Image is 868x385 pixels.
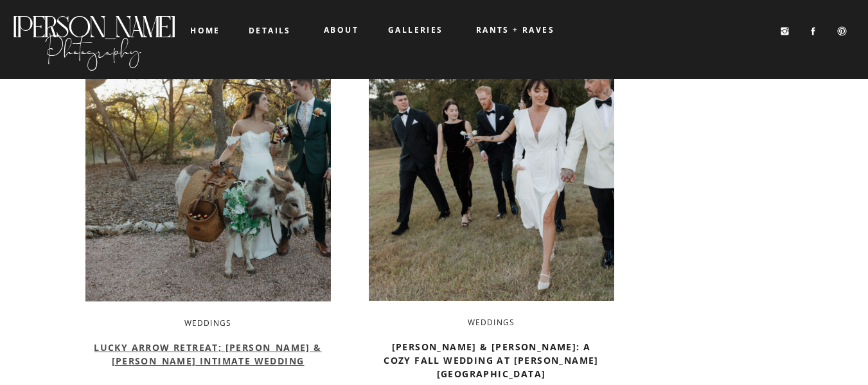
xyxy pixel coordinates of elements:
a: Lucky Arrow Retreat; Katy & Turner’s Intimate Wedding [85,42,331,301]
b: about [324,24,359,35]
a: Photography [11,25,176,67]
b: RANTS + RAVES [476,24,554,35]
a: Weddings [184,318,232,328]
b: home [190,25,220,36]
a: RANTS + RAVES [464,26,567,35]
a: details [249,26,285,34]
a: Lucky Arrow Retreat; [PERSON_NAME] & [PERSON_NAME] Intimate Wedding [94,341,321,367]
a: Brooke & Justin: A Cozy Fall Wedding at Morgan Creek Barn [369,42,614,301]
a: [PERSON_NAME] & [PERSON_NAME]: A Cozy Fall Wedding at [PERSON_NAME][GEOGRAPHIC_DATA] [384,341,599,380]
b: details [249,25,291,36]
a: home [190,26,220,35]
a: galleries [388,26,441,35]
a: about [324,26,358,35]
b: galleries [388,24,443,35]
a: [PERSON_NAME] [11,10,176,31]
a: Weddings [468,317,515,328]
